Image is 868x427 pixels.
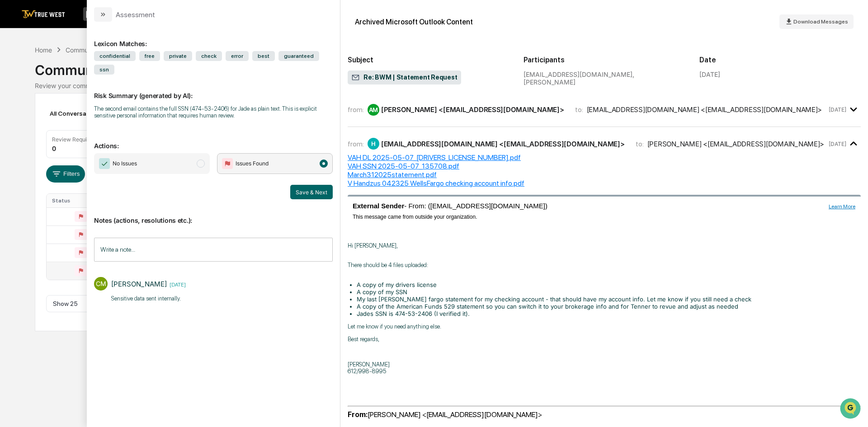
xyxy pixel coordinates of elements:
time: Monday, August 25, 2025 at 5:30:22 PM CDT [167,280,186,288]
p: Best regards, [348,336,861,343]
li: My last [PERSON_NAME] fargo statement for my checking account - that should have my account info.... [357,296,861,303]
button: Download Messages [779,14,854,29]
span: Pylon [90,153,109,160]
div: Communications Archive [35,55,833,78]
span: best [252,51,275,61]
div: Review Required [52,136,95,143]
p: Let me know if you need anything else. [348,323,861,330]
li: Jades SSN is 474-53-2406 (I verified it). [357,310,861,317]
p: [PERSON_NAME] 612/998-8995 [348,361,861,375]
span: Re: BWM | Statement Request [351,73,458,82]
div: [PERSON_NAME] [111,280,167,288]
time: Wednesday, May 7, 2025 at 2:12:38 PM [829,141,846,147]
span: to: [575,105,583,114]
p: Hi [PERSON_NAME], [348,242,861,256]
span: Data Lookup [18,131,57,140]
p: Notes (actions, resolutions etc.): [94,206,333,224]
p: How can we help? [9,19,165,33]
div: Start new chat [31,69,148,78]
p: Sensitive data sent internally.​ [111,294,186,303]
span: private [164,51,192,61]
strong: From: [348,410,368,419]
div: Review your communication records across channels [35,82,833,89]
h2: Participants [524,56,685,64]
p: Actions: [94,131,333,150]
div: [DATE] [699,70,720,78]
span: - From: [404,202,426,210]
button: Start new chat [154,72,165,83]
span: guaranteed [278,51,319,61]
time: Wednesday, May 7, 2025 at 1:01:06 PM [829,106,846,113]
div: [EMAIL_ADDRESS][DOMAIN_NAME], [PERSON_NAME] [524,70,685,86]
span: Issues Found [236,159,269,168]
img: 1746055101610-c473b297-6a78-478c-a979-82029cc54cd1 [9,69,25,85]
div: We're available if you need us! [31,78,114,85]
div: VAH SSN 2025-05-07_135708.pdf [348,162,861,170]
button: Save & Next [290,185,333,199]
span: from: [348,140,364,148]
span: from: [348,105,364,114]
div: Communications Archive [66,46,139,54]
li: A copy of my SSN [357,288,861,296]
div: CM [94,277,108,291]
span: Preclearance [18,114,58,123]
a: Powered byPylon [64,153,109,160]
div: The second email contains the full SSN (474-53-2406) for Jade as plain text. This is explicit sen... [94,105,333,119]
span: free [139,51,160,61]
div: 🖐️ [9,115,16,122]
div: [PERSON_NAME] <[EMAIL_ADDRESS][DOMAIN_NAME]> [647,140,825,148]
div: 🗄️ [66,115,73,122]
a: 🗄️Attestations [62,110,116,127]
iframe: Open customer support [839,397,863,422]
p: There should be 4 files uploaded: [348,262,861,275]
div: [PERSON_NAME] <[EMAIL_ADDRESS][DOMAIN_NAME]> [348,410,861,419]
img: Flag [222,158,233,169]
div: [EMAIL_ADDRESS][DOMAIN_NAME] <[EMAIL_ADDRESS][DOMAIN_NAME]> [587,105,822,114]
div: March312025statement.pdf [348,170,861,179]
span: External Sender [353,202,703,211]
div: 🔎 [9,132,16,139]
div: [EMAIL_ADDRESS][DOMAIN_NAME] <[EMAIL_ADDRESS][DOMAIN_NAME]> [381,140,625,148]
span: check [196,51,222,61]
a: Learn More [829,203,855,210]
span: confidential [94,51,136,61]
img: logo [22,10,65,19]
span: to: [636,140,644,148]
a: 🖐️Preclearance [5,110,62,127]
p: Risk Summary (generated by AI): [94,81,333,99]
span: This message came from outside your organization. [353,212,703,221]
div: [PERSON_NAME] <[EMAIL_ADDRESS][DOMAIN_NAME]> [381,105,564,114]
div: Assessment [116,10,155,19]
span: ssn [94,65,114,75]
div: AM [368,104,379,116]
div: All Conversations [46,106,114,121]
img: Checkmark [99,158,110,169]
div: Lexicon Matches: [94,29,333,47]
span: Download Messages [793,19,848,25]
div: VAH DL 2025-05-07_[DRIVERS_LICENSE_NUMBER].pdf [348,153,861,162]
span: Attestations [75,114,112,123]
div: V Handzus 042325 WellsFargo checking account info.pdf [348,179,861,188]
div: 0 [52,145,56,152]
th: Status [47,194,106,207]
div: Archived Microsoft Outlook Content [355,18,473,26]
div: H [368,138,379,150]
li: A copy of the American Funds 529 statement so you can switch it to your brokerage info and for Te... [357,303,861,310]
li: A copy of my drivers license [357,281,861,288]
span: error [226,51,249,61]
a: ([EMAIL_ADDRESS][DOMAIN_NAME]) [428,202,547,210]
h2: Date [699,56,861,64]
a: 🔎Data Lookup [5,127,61,144]
span: No Issues [113,159,137,168]
h2: Subject [348,56,509,64]
button: Filters [46,165,85,183]
div: Home [35,46,52,54]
